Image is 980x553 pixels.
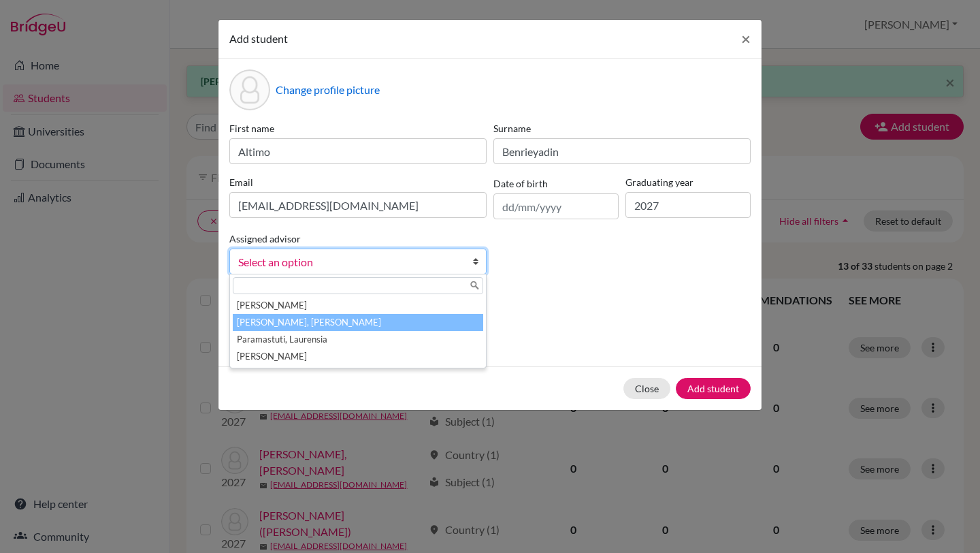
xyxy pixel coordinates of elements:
label: Surname [493,121,751,136]
div: Profile picture [229,69,270,110]
input: dd/mm/yyyy [493,193,619,219]
label: Date of birth [493,176,548,191]
button: Close [730,20,762,58]
button: Add student [676,378,751,399]
li: [PERSON_NAME] [233,348,483,365]
button: Close [623,378,670,399]
span: Add student [229,32,288,45]
li: Paramastuti, Laurensia [233,331,483,348]
label: First name [229,121,487,136]
li: [PERSON_NAME] [233,297,483,314]
label: Email [229,175,487,189]
p: Parents [229,296,751,313]
label: Graduating year [625,175,751,189]
span: × [741,29,751,48]
li: [PERSON_NAME], [PERSON_NAME] [233,314,483,331]
label: Assigned advisor [229,232,301,246]
span: Select an option [238,253,460,271]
